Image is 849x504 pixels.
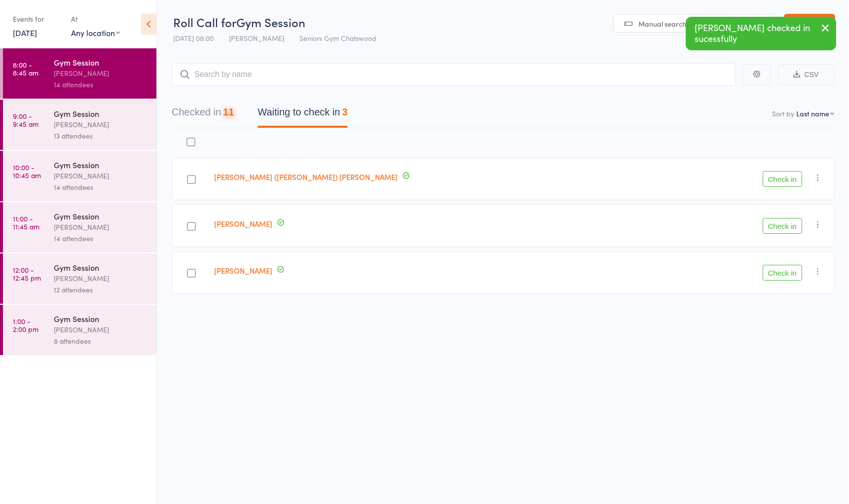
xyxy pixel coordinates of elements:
[54,57,148,68] div: Gym Session
[54,262,148,273] div: Gym Session
[763,218,802,234] button: Check in
[3,202,156,252] a: 11:00 -11:45 amGym Session[PERSON_NAME]14 attendees
[223,107,234,117] div: 11
[772,108,794,118] label: Sort by
[3,100,156,150] a: 9:00 -9:45 amGym Session[PERSON_NAME]13 attendees
[13,112,38,128] time: 9:00 - 9:45 am
[54,324,148,335] div: [PERSON_NAME]
[13,27,37,38] a: [DATE]
[173,14,236,30] span: Roll Call for
[3,151,156,201] a: 10:00 -10:45 amGym Session[PERSON_NAME]14 attendees
[54,313,148,324] div: Gym Session
[13,163,41,179] time: 10:00 - 10:45 am
[13,11,61,27] div: Events for
[54,130,148,142] div: 13 attendees
[54,273,148,284] div: [PERSON_NAME]
[13,266,41,282] time: 12:00 - 12:45 pm
[54,181,148,193] div: 14 attendees
[54,211,148,221] div: Gym Session
[13,61,38,76] time: 8:00 - 8:45 am
[763,265,802,281] button: Check in
[54,335,148,347] div: 8 attendees
[54,68,148,79] div: [PERSON_NAME]
[784,14,835,34] a: Exit roll call
[214,218,272,229] a: [PERSON_NAME]
[54,108,148,119] div: Gym Session
[172,102,234,128] button: Checked in11
[638,19,686,29] span: Manual search
[54,170,148,181] div: [PERSON_NAME]
[54,284,148,295] div: 12 attendees
[342,107,347,117] div: 3
[54,159,148,170] div: Gym Session
[3,253,156,304] a: 12:00 -12:45 pmGym Session[PERSON_NAME]12 attendees
[258,102,347,128] button: Waiting to check in3
[71,27,120,38] div: Any location
[214,172,398,182] a: [PERSON_NAME] ([PERSON_NAME]) [PERSON_NAME]
[54,119,148,130] div: [PERSON_NAME]
[229,33,284,43] span: [PERSON_NAME]
[54,79,148,90] div: 14 attendees
[299,33,376,43] span: Seniors Gym Chatswood
[686,17,836,50] div: [PERSON_NAME] checked in sucessfully
[173,33,214,43] span: [DATE] 08:00
[236,14,305,30] span: Gym Session
[3,48,156,99] a: 8:00 -8:45 amGym Session[PERSON_NAME]14 attendees
[763,171,802,187] button: Check in
[13,317,38,333] time: 1:00 - 2:00 pm
[3,305,156,355] a: 1:00 -2:00 pmGym Session[PERSON_NAME]8 attendees
[71,11,120,27] div: At
[214,265,272,276] a: [PERSON_NAME]
[54,233,148,244] div: 14 attendees
[13,215,39,230] time: 11:00 - 11:45 am
[796,108,829,118] div: Last name
[172,63,736,86] input: Search by name
[778,64,834,85] button: CSV
[54,221,148,233] div: [PERSON_NAME]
